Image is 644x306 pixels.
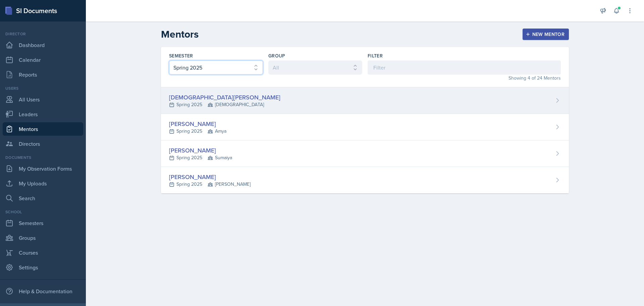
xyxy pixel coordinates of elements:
[208,181,251,188] span: [PERSON_NAME]
[3,261,83,274] a: Settings
[368,52,383,59] label: Filter
[3,31,83,37] div: Director
[169,101,280,108] div: Spring 2025
[3,107,83,121] a: Leaders
[3,93,83,106] a: All Users
[3,53,83,67] a: Calendar
[3,209,83,215] div: School
[3,162,83,175] a: My Observation Forms
[161,167,569,193] a: [PERSON_NAME] Spring 2025[PERSON_NAME]
[3,231,83,245] a: Groups
[169,93,280,102] div: [DEMOGRAPHIC_DATA][PERSON_NAME]
[161,114,569,140] a: [PERSON_NAME] Spring 2025Amya
[3,68,83,81] a: Reports
[3,122,83,136] a: Mentors
[3,137,83,150] a: Directors
[169,181,251,188] div: Spring 2025
[161,140,569,167] a: [PERSON_NAME] Spring 2025Sumaiya
[3,155,83,161] div: Documents
[169,172,251,181] div: [PERSON_NAME]
[3,85,83,91] div: Users
[368,75,561,82] div: Showing 4 of 24 Mentors
[169,52,193,59] label: Semester
[169,128,226,135] div: Spring 2025
[3,38,83,52] a: Dashboard
[169,146,232,155] div: [PERSON_NAME]
[208,128,226,135] span: Amya
[268,52,285,59] label: Group
[3,285,83,298] div: Help & Documentation
[3,191,83,205] a: Search
[523,29,569,40] button: New Mentor
[3,177,83,190] a: My Uploads
[161,28,199,40] h2: Mentors
[527,32,565,37] div: New Mentor
[208,101,264,108] span: [DEMOGRAPHIC_DATA]
[3,216,83,230] a: Semesters
[368,60,561,75] input: Filter
[169,119,226,128] div: [PERSON_NAME]
[169,154,232,161] div: Spring 2025
[208,154,232,161] span: Sumaiya
[3,246,83,259] a: Courses
[161,87,569,114] a: [DEMOGRAPHIC_DATA][PERSON_NAME] Spring 2025[DEMOGRAPHIC_DATA]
